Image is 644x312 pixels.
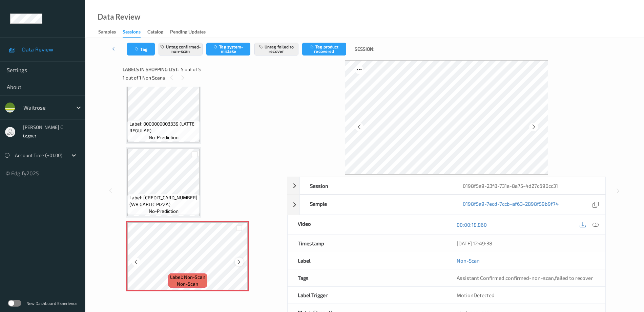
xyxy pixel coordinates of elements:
[159,43,203,55] button: Untag confirmed-non-scan
[453,177,605,194] div: 0198f5a9-23f8-731a-8a75-4d27c690cc31
[123,28,141,38] div: Sessions
[457,275,504,281] span: Assistant Confirmed
[181,66,201,73] span: 5 out of 5
[149,134,179,141] span: no-prediction
[300,195,453,215] div: Sample
[149,208,179,215] span: no-prediction
[287,177,606,195] div: Session0198f5a9-23f8-731a-8a75-4d27c690cc31
[147,28,163,37] div: Catalog
[457,275,593,281] span: , ,
[288,252,446,269] div: Label
[355,46,374,52] span: Session:
[123,66,179,73] span: Labels in shopping list:
[446,287,605,304] div: MotionDetected
[147,27,170,37] a: Catalog
[254,43,298,55] button: Untag failed to recover
[129,194,198,208] span: Label: [CREDIT_CARD_NUMBER] (WR GARLIC PIZZA)
[288,235,446,252] div: Timestamp
[287,195,606,215] div: Sample0198f5a9-7ecd-7ccb-af63-2898f59b9f74
[288,287,446,304] div: Label Trigger
[127,43,155,55] button: Tag
[457,221,487,228] a: 00:00:18.860
[463,200,559,209] a: 0198f5a9-7ecd-7ccb-af63-2898f59b9f74
[555,275,593,281] span: failed to recover
[129,120,198,134] span: Label: 0000000003339 (LATTE REGULAR)
[505,275,554,281] span: confirmed-non-scan
[170,27,212,37] a: Pending Updates
[123,73,282,82] div: 1 out of 1 Non Scans
[98,27,123,37] a: Samples
[123,27,147,38] a: Sessions
[98,14,140,20] div: Data Review
[177,281,198,287] span: non-scan
[206,43,250,55] button: Tag system-mistake
[300,177,453,194] div: Session
[457,240,595,247] div: [DATE] 12:49:38
[288,269,446,286] div: Tags
[288,215,446,235] div: Video
[170,274,205,281] span: Label: Non-Scan
[98,28,116,37] div: Samples
[302,43,346,55] button: Tag product recovered
[457,257,480,264] a: Non-Scan
[170,28,206,37] div: Pending Updates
